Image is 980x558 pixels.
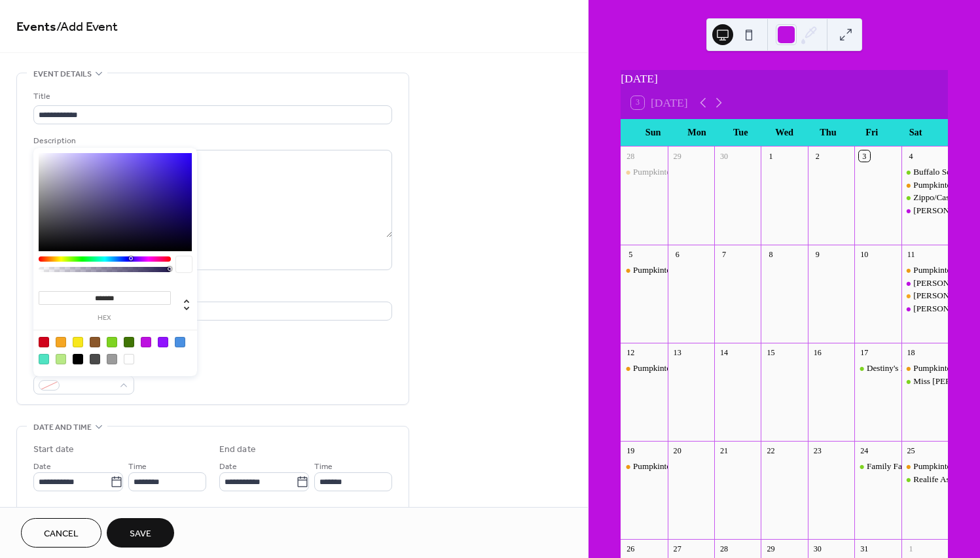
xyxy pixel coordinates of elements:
[894,119,937,146] div: Sat
[73,354,83,364] div: #000000
[765,347,776,358] div: 15
[621,362,667,374] div: Pumpkintown
[901,375,948,387] div: Miss Julie's Childcare Trunk or Treat
[812,249,823,260] div: 9
[765,445,776,456] div: 22
[905,543,916,554] div: 1
[672,249,683,260] div: 6
[33,443,74,457] div: Start date
[219,443,256,457] div: End date
[901,303,948,315] div: Sevasti Lyras
[812,347,823,358] div: 16
[621,166,667,178] div: Pumpkintown
[719,119,763,146] div: Tue
[719,249,730,260] div: 7
[33,90,390,103] div: Title
[107,518,174,548] button: Save
[633,264,681,276] div: Pumpkintown
[56,354,66,364] div: #B8E986
[901,362,948,374] div: Pumpkintown
[33,460,51,474] span: Date
[130,527,151,541] span: Save
[621,70,948,87] div: [DATE]
[901,192,948,203] div: Zippo/Case Museum Harvest Festival
[765,543,776,554] div: 29
[621,461,667,472] div: Pumpkintown
[905,347,916,358] div: 18
[631,119,675,146] div: Sun
[33,67,92,81] span: Event details
[124,337,134,347] div: #417505
[314,460,333,474] span: Time
[719,150,730,162] div: 30
[33,286,390,300] div: Location
[16,14,56,40] a: Events
[633,166,681,178] div: Pumpkintown
[854,461,901,472] div: Family Farm & Home Trick-or-Treat Event
[901,179,948,191] div: Pumpkintown
[158,337,168,347] div: #9013FE
[901,461,948,472] div: Pumpkintown
[21,518,101,548] button: Cancel
[859,249,870,260] div: 10
[719,347,730,358] div: 14
[175,337,185,347] div: #4A90E2
[905,150,916,162] div: 4
[107,354,117,364] div: #9B9B9B
[854,362,901,374] div: Destiny's Dog Training Halloween Event
[672,543,683,554] div: 27
[859,347,870,358] div: 17
[901,205,948,217] div: Camren Flanery
[56,14,118,40] span: / Add Event
[905,445,916,456] div: 25
[672,150,683,162] div: 29
[90,354,100,364] div: #4A4A4A
[913,461,962,472] div: Pumpkintown
[56,337,66,347] div: #F5A623
[859,543,870,554] div: 31
[913,362,962,374] div: Pumpkintown
[859,445,870,456] div: 24
[672,347,683,358] div: 13
[39,337,49,347] div: #D0021B
[625,347,636,358] div: 12
[39,354,49,364] div: #50E3C2
[807,119,850,146] div: Thu
[812,543,823,554] div: 30
[672,445,683,456] div: 20
[633,362,681,374] div: Pumpkintown
[219,460,237,474] span: Date
[33,421,92,434] span: Date and time
[675,119,719,146] div: Mon
[625,543,636,554] div: 26
[625,445,636,456] div: 19
[850,119,894,146] div: Fri
[633,461,681,472] div: Pumpkintown
[107,337,117,347] div: #7ED321
[765,150,776,162] div: 1
[625,249,636,260] div: 5
[913,264,962,276] div: Pumpkintown
[901,290,948,302] div: Samantha Clabbatz Trunk or Treat
[901,474,948,485] div: Realife Assembly (PENDING)
[812,150,823,162] div: 2
[90,337,100,347] div: #8B572A
[128,460,147,474] span: Time
[39,315,171,322] label: hex
[625,150,636,162] div: 28
[905,249,916,260] div: 11
[44,527,79,541] span: Cancel
[719,445,730,456] div: 21
[812,445,823,456] div: 23
[763,119,807,146] div: Wed
[124,354,134,364] div: #FFFFFF
[901,264,948,276] div: Pumpkintown
[621,264,667,276] div: Pumpkintown
[765,249,776,260] div: 8
[33,134,390,148] div: Description
[719,543,730,554] div: 28
[901,166,948,178] div: Buffalo School Event
[913,179,962,191] div: Pumpkintown
[859,150,870,162] div: 3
